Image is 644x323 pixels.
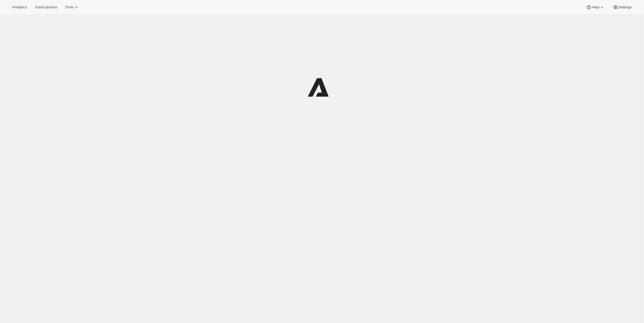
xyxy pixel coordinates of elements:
[9,3,30,11] button: Analytics
[583,3,608,11] button: Help
[35,5,57,9] span: Subscriptions
[609,3,635,11] button: Settings
[618,5,632,9] span: Settings
[62,3,83,11] button: Tools
[32,3,60,11] button: Subscriptions
[592,5,599,9] span: Help
[65,5,74,9] span: Tools
[12,5,27,9] span: Analytics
